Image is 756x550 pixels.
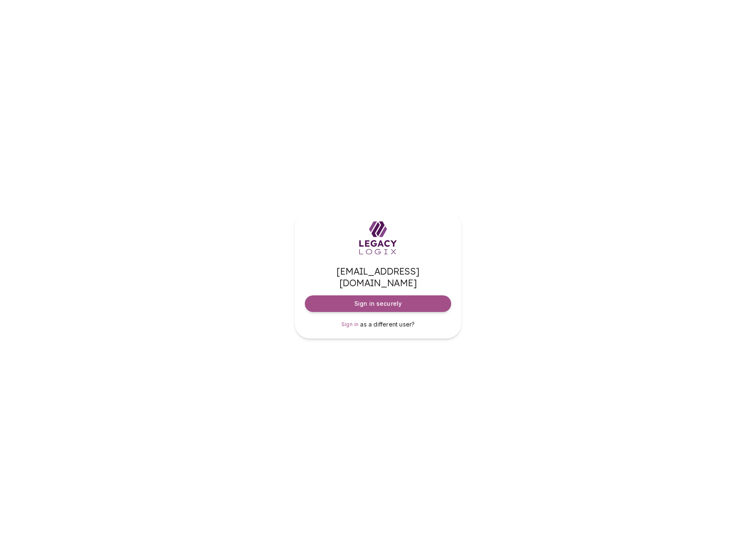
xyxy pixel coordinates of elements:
[341,321,359,327] span: Sign in
[354,300,402,308] span: Sign in securely
[305,265,451,289] span: [EMAIL_ADDRESS][DOMAIN_NAME]
[341,320,359,329] a: Sign in
[360,321,415,328] span: as a different user?
[305,295,451,312] button: Sign in securely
